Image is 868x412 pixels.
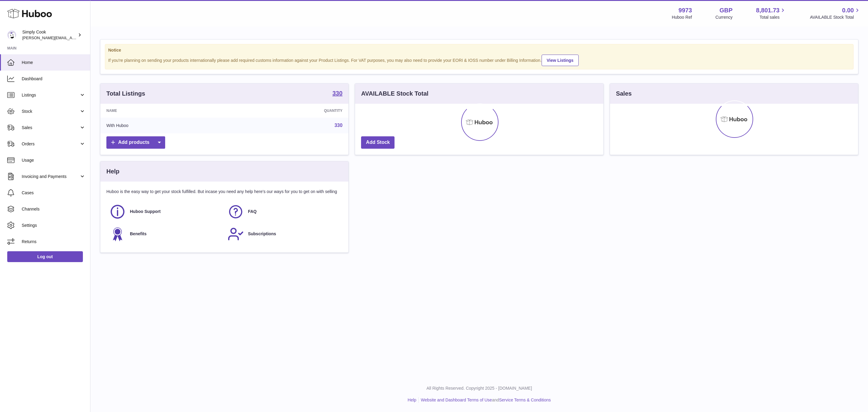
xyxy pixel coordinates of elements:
[106,136,165,149] a: Add products
[332,90,342,97] a: 330
[715,14,733,20] div: Currency
[408,398,417,402] a: Help
[332,90,342,96] strong: 330
[228,226,340,242] a: Subscriptions
[22,174,79,179] span: Invoicing and Payments
[109,226,222,242] a: Benefits
[22,141,79,147] span: Orders
[231,104,348,118] th: Quantity
[248,209,257,214] span: FAQ
[22,206,86,212] span: Channels
[22,35,121,40] span: [PERSON_NAME][EMAIL_ADDRESS][DOMAIN_NAME]
[22,29,77,41] div: Simply Cook
[810,14,861,20] span: AVAILABLE Stock Total
[228,204,340,220] a: FAQ
[106,167,119,176] h3: Help
[100,118,231,133] td: With Huboo
[248,231,276,237] span: Subscriptions
[7,251,83,262] a: Log out
[106,189,342,195] p: Huboo is the easy way to get your stock fulfilled. But incase you need any help here's our ways f...
[419,397,551,403] li: and
[335,123,343,128] a: 330
[22,239,86,245] span: Returns
[22,92,79,98] span: Listings
[108,54,850,66] div: If you're planning on sending your products internationally please add required customs informati...
[756,6,787,20] a: 8,801.73 Total sales
[421,398,492,402] a: Website and Dashboard Terms of Use
[22,223,86,228] span: Settings
[22,190,86,196] span: Cases
[130,231,146,237] span: Benefits
[22,60,86,65] span: Home
[361,136,395,149] a: Add Stock
[130,209,161,214] span: Huboo Support
[842,6,854,14] span: 0.00
[22,125,79,131] span: Sales
[810,6,861,20] a: 0.00 AVAILABLE Stock Total
[361,90,428,98] h3: AVAILABLE Stock Total
[7,30,16,40] img: emma@simplycook.com
[756,6,780,14] span: 8,801.73
[100,104,231,118] th: Name
[719,6,732,14] strong: GBP
[109,204,222,220] a: Huboo Support
[106,90,145,98] h3: Total Listings
[499,398,551,402] a: Service Terms & Conditions
[759,14,786,20] span: Total sales
[22,109,79,114] span: Stock
[616,90,632,98] h3: Sales
[542,55,579,66] a: View Listings
[672,14,692,20] div: Huboo Ref
[108,47,850,53] strong: Notice
[678,6,692,14] strong: 9973
[95,385,863,391] p: All Rights Reserved. Copyright 2025 - [DOMAIN_NAME]
[22,76,86,82] span: Dashboard
[22,157,86,163] span: Usage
